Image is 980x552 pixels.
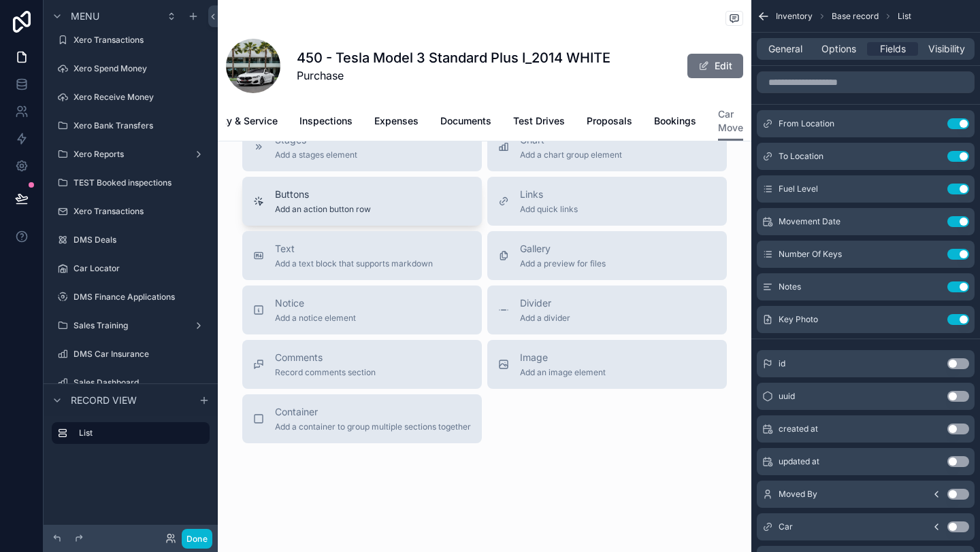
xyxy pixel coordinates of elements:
[73,92,207,103] label: Xero Receive Money
[520,258,606,269] span: Add a preview for files
[487,122,727,171] button: ChartAdd a chart group element
[779,521,793,532] span: Car
[73,263,207,274] label: Car Locator
[275,242,433,256] span: Text
[52,229,210,251] a: DMS Deals
[275,405,471,419] span: Container
[242,286,482,334] button: NoticeAdd a notice element
[520,351,606,364] span: Image
[182,529,212,549] button: Done
[374,109,419,136] a: Expenses
[52,143,210,165] a: Xero Reports
[779,391,795,402] span: uuid
[487,286,727,334] button: DividerAdd a divider
[487,231,727,280] button: GalleryAdd a preview for files
[487,177,727,226] button: LinksAdd quick links
[821,42,856,56] span: Options
[587,114,632,128] span: Proposals
[520,296,570,310] span: Divider
[520,313,570,324] span: Add a divider
[297,67,610,84] span: Purchase
[71,10,99,23] span: Menu
[718,107,743,135] span: Car Move
[440,114,491,128] span: Documents
[191,109,278,136] a: Warranty & Service
[440,109,491,136] a: Documents
[52,343,210,365] a: DMS Car Insurance
[73,377,207,388] label: Sales Dashboard
[687,54,743,78] button: Edit
[275,296,356,310] span: Notice
[73,292,207,303] label: DMS Finance Applications
[52,258,210,279] a: Car Locator
[275,258,433,269] span: Add a text block that supports markdown
[52,86,210,108] a: Xero Receive Money
[520,242,606,256] span: Gallery
[297,48,610,67] h1: 450 - Tesla Model 3 Standard Plus I_2014 WHITE
[513,114,565,128] span: Test Drives
[275,351,376,364] span: Comments
[779,358,785,369] span: id
[779,456,819,467] span: updated at
[73,349,207,360] label: DMS Car Insurance
[275,204,371,215] span: Add an action button row
[73,149,188,160] label: Xero Reports
[779,424,818,434] span: created at
[275,188,371,201] span: Buttons
[52,315,210,337] a: Sales Training
[520,204,578,215] span: Add quick links
[832,11,879,22] span: Base record
[513,109,565,136] a: Test Drives
[73,177,207,188] label: TEST Booked inspections
[275,313,356,324] span: Add a notice element
[73,320,188,331] label: Sales Training
[275,150,357,160] span: Add a stages element
[779,184,818,194] span: Fuel Level
[71,394,137,407] span: Record view
[374,114,419,128] span: Expenses
[654,114,696,128] span: Bookings
[73,120,207,131] label: Xero Bank Transfers
[275,421,471,432] span: Add a container to group multiple sections together
[654,109,696,136] a: Bookings
[520,188,578,201] span: Links
[191,114,278,128] span: Warranty & Service
[242,394,482,443] button: ContainerAdd a container to group multiple sections together
[242,340,482,389] button: CommentsRecord comments section
[779,118,834,129] span: From Location
[587,109,632,136] a: Proposals
[73,35,207,46] label: Xero Transactions
[718,102,743,141] a: Car Move
[52,115,210,137] a: Xero Bank Transfers
[299,109,353,136] a: Inspections
[898,11,911,22] span: List
[779,249,842,260] span: Number Of Keys
[275,367,376,378] span: Record comments section
[779,281,801,292] span: Notes
[52,58,210,80] a: Xero Spend Money
[73,206,207,217] label: Xero Transactions
[520,150,622,160] span: Add a chart group element
[768,42,802,56] span: General
[44,416,218,458] div: scrollable content
[52,201,210,222] a: Xero Transactions
[928,42,965,56] span: Visibility
[52,29,210,51] a: Xero Transactions
[242,177,482,226] button: ButtonsAdd an action button row
[776,11,813,22] span: Inventory
[79,428,199,438] label: List
[73,63,207,74] label: Xero Spend Money
[520,367,606,378] span: Add an image element
[52,286,210,308] a: DMS Finance Applications
[487,340,727,389] button: ImageAdd an image element
[52,172,210,194] a: TEST Booked inspections
[73,235,207,245] label: DMS Deals
[779,151,823,162] span: To Location
[242,122,482,171] button: StagesAdd a stages element
[299,114,353,128] span: Inspections
[880,42,906,56] span: Fields
[779,216,840,227] span: Movement Date
[779,314,818,325] span: Key Photo
[52,372,210,394] a: Sales Dashboard
[779,489,817,500] span: Moved By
